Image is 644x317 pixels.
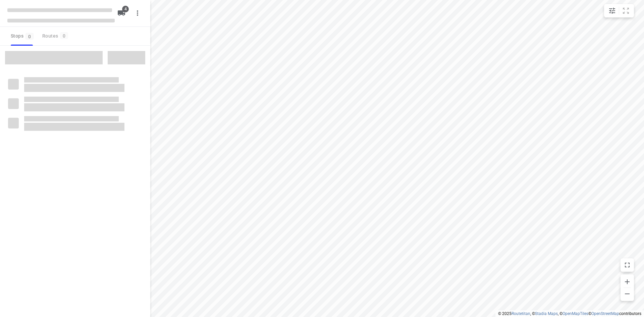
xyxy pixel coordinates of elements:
[562,311,588,316] a: OpenMapTiles
[591,311,619,316] a: OpenStreetMap
[605,4,619,17] button: Map settings
[535,311,558,316] a: Stadia Maps
[498,311,641,316] li: © 2025 , © , © © contributors
[604,4,634,17] div: small contained button group
[512,311,530,316] a: Routetitan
